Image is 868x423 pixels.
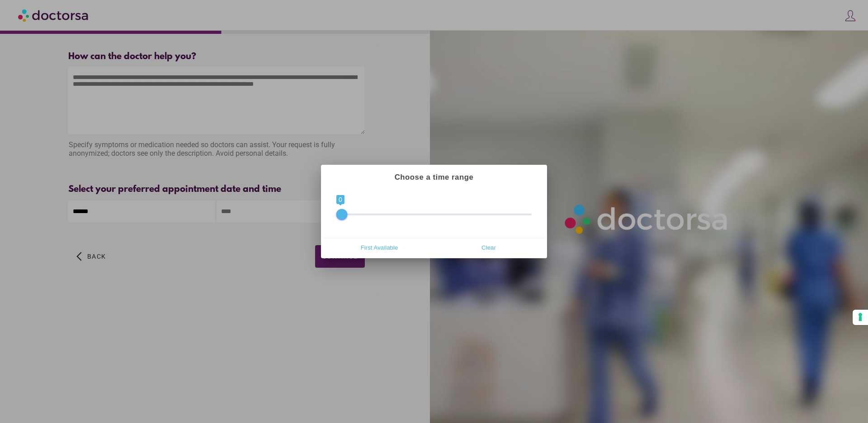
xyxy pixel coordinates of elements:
button: Your consent preferences for tracking technologies [853,310,868,325]
button: Clear [434,240,543,255]
span: First Available [327,241,431,254]
strong: Choose a time range [395,173,474,181]
button: First Available [325,240,434,255]
span: 0 [336,195,344,204]
span: Clear [437,241,541,254]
